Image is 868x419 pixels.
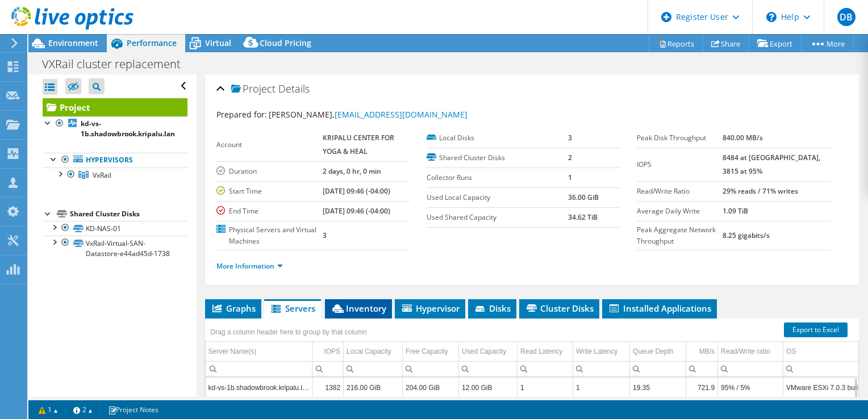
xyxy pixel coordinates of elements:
td: Server Name(s) Column [206,342,313,362]
b: 34.62 TiB [568,212,598,222]
a: Reports [649,35,703,52]
a: KD-NAS-01 [43,221,187,236]
span: Project [231,83,276,95]
label: Prepared for: [216,109,267,120]
td: Column IOPS, Value 1382 [313,378,344,397]
label: End Time [216,206,323,217]
td: Read/Write ratio Column [718,342,783,362]
div: IOPS [324,345,340,358]
td: Column Read/Write ratio, Value 95% / 5% [718,378,783,397]
div: Used Capacity [462,345,506,358]
h1: VXRail cluster replacement [37,58,198,70]
td: Column Server Name(s), Filter cell [206,361,313,376]
span: Hypervisor [400,303,460,314]
span: Environment [48,37,98,48]
a: Project [43,98,187,116]
a: More Information [216,261,283,271]
td: Used Capacity Column [459,342,518,362]
a: More [801,35,854,52]
label: Peak Disk Throughput [637,132,723,144]
span: DB [837,8,856,26]
td: Local Capacity Column [344,342,403,362]
label: Account [216,139,323,150]
b: 3 [568,133,572,143]
div: Write Latency [576,345,617,358]
td: Column Read Latency, Value 1 [518,378,573,397]
div: Local Capacity [347,345,391,358]
td: Free Capacity Column [403,342,459,362]
b: kd-vs-1b.shadowbrook.kripalu.lan [81,119,175,139]
span: Details [278,82,310,95]
b: 8484 at [GEOGRAPHIC_DATA], 3815 at 95% [723,153,820,176]
span: Cloud Pricing [260,37,311,48]
td: Column Used Capacity, Filter cell [459,361,518,376]
b: 3 [323,231,327,240]
td: Column Read/Write ratio, Filter cell [718,361,783,376]
label: Duration [216,166,323,177]
td: Column Local Capacity, Value 216.00 GiB [344,378,403,397]
a: 1 [31,403,66,417]
a: [EMAIL_ADDRESS][DOMAIN_NAME] [335,109,468,120]
a: Export [749,35,802,52]
td: Write Latency Column [573,342,630,362]
td: Column Free Capacity, Filter cell [403,361,459,376]
label: Start Time [216,186,323,197]
td: Column Write Latency, Filter cell [573,361,630,376]
a: Export to Excel [784,322,848,337]
span: VxRail [93,170,111,180]
span: Graphs [211,303,256,314]
span: Installed Applications [608,303,711,314]
label: Read/Write Ratio [637,186,723,197]
b: 840.00 MB/s [723,133,763,143]
td: Column Local Capacity, Filter cell [344,361,403,376]
label: Peak Aggregate Network Throughput [637,224,723,247]
span: Virtual [205,37,231,48]
td: Column IOPS, Filter cell [313,361,344,376]
span: Performance [127,37,177,48]
div: Shared Cluster Disks [70,207,187,221]
label: Used Shared Capacity [427,212,568,223]
label: Average Daily Write [637,206,723,217]
b: 1 [568,173,572,182]
div: Free Capacity [406,345,448,358]
span: Disks [474,303,511,314]
td: Column Used Capacity, Value 12.00 GiB [459,378,518,397]
b: KRIPALU CENTER FOR YOGA & HEAL [323,133,394,156]
a: VxRail [43,167,187,182]
b: [DATE] 09:46 (-04:00) [323,186,390,196]
a: Project Notes [100,403,166,417]
span: Cluster Disks [525,303,594,314]
span: [PERSON_NAME], [269,109,468,120]
div: Queue Depth [633,345,673,358]
b: 29% reads / 71% writes [723,186,798,196]
svg: \n [766,12,777,22]
b: [DATE] 09:46 (-04:00) [323,206,390,216]
a: 2 [65,403,101,417]
label: IOPS [637,159,723,170]
label: Used Local Capacity [427,192,568,203]
td: Column Write Latency, Value 1 [573,378,630,397]
td: Read Latency Column [518,342,573,362]
div: MB/s [699,345,715,358]
td: MB/s Column [686,342,718,362]
b: 2 days, 0 hr, 0 min [323,166,381,176]
a: kd-vs-1b.shadowbrook.kripalu.lan [43,116,187,141]
a: Hypervisors [43,153,187,167]
div: Read/Write ratio [721,345,770,358]
span: Inventory [331,303,386,314]
a: Share [703,35,749,52]
label: Collector Runs [427,172,568,183]
td: Queue Depth Column [630,342,686,362]
div: OS [786,345,796,358]
div: Read Latency [520,345,562,358]
label: Shared Cluster Disks [427,152,568,164]
td: Column Read Latency, Filter cell [518,361,573,376]
label: Physical Servers and Virtual Machines [216,224,323,247]
td: IOPS Column [313,342,344,362]
td: Column Free Capacity, Value 204.00 GiB [403,378,459,397]
b: 2 [568,153,572,162]
b: 8.25 gigabits/s [723,231,770,240]
td: Column MB/s, Value 721.9 [686,378,718,397]
td: Column Server Name(s), Value kd-vs-1b.shadowbrook.kripalu.lan [206,378,313,397]
b: 36.00 GiB [568,192,599,202]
